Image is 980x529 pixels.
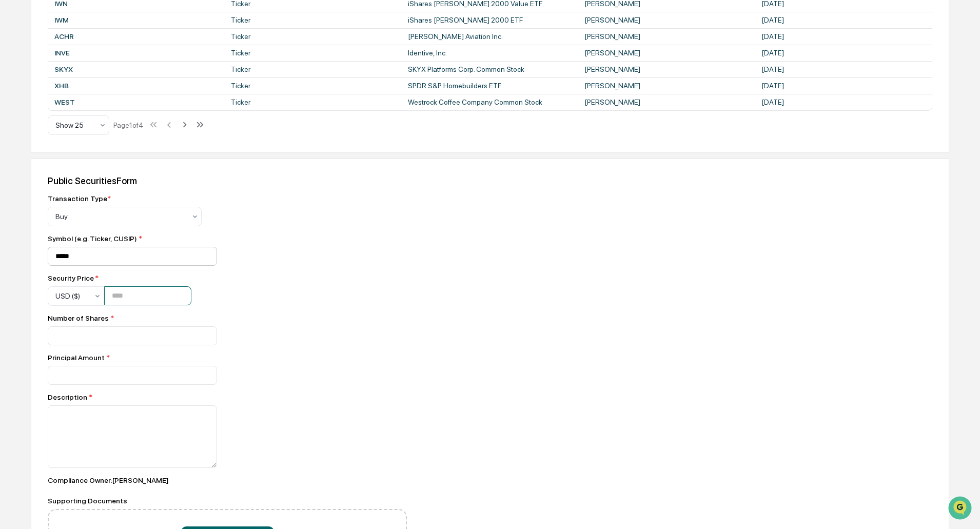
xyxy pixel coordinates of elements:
td: [DATE] [755,94,932,110]
span: Attestations [85,129,127,140]
td: Westrock Coffee Company Common Stock [402,94,578,110]
td: [PERSON_NAME] [578,45,755,61]
a: 🔎Data Lookup [6,145,69,163]
div: SKYX [54,65,219,73]
td: Ticker [225,45,401,61]
div: INVE [54,49,219,57]
a: 🖐️Preclearance [6,125,70,144]
div: Principal Amount [48,354,407,362]
div: Security Price [48,274,191,282]
button: Start new chat [174,82,187,94]
p: How can we help? [10,22,187,38]
div: Start new chat [35,79,168,89]
div: Description [48,393,407,401]
td: [DATE] [755,45,932,61]
td: [DATE] [755,28,932,45]
td: SKYX Platforms Corp. Common Stock [402,61,578,77]
div: Page 1 of 4 [113,121,144,129]
td: [PERSON_NAME] [578,12,755,28]
td: Ticker [225,94,401,110]
iframe: Open customer support [947,495,975,523]
td: [DATE] [755,12,932,28]
td: [PERSON_NAME] [578,28,755,45]
img: 1746055101610-c473b297-6a78-478c-a979-82029cc54cd1 [10,79,29,97]
td: [DATE] [755,61,932,77]
td: [PERSON_NAME] [578,94,755,110]
div: 🗄️ [74,130,83,139]
td: iShares [PERSON_NAME] 2000 ETF [402,12,578,28]
div: Supporting Documents [48,497,407,505]
td: [PERSON_NAME] [578,61,755,77]
span: Preclearance [21,129,66,140]
div: Public Securities Form [48,175,932,186]
td: Identive, Inc. [402,45,578,61]
a: 🗄️Attestations [70,125,131,144]
div: 🖐️ [10,130,18,139]
td: Ticker [225,12,401,28]
div: XHB [54,82,219,90]
span: Pylon [102,174,124,182]
td: Ticker [225,61,401,77]
div: WEST [54,98,219,106]
a: Powered byPylon [72,173,124,182]
div: Number of Shares [48,314,407,322]
div: We're available if you need us! [35,89,130,97]
div: Transaction Type [48,194,111,203]
td: [DATE] [755,77,932,94]
div: Compliance Owner : [PERSON_NAME] [48,476,407,484]
span: Data Lookup [21,149,65,159]
td: Ticker [225,28,401,45]
div: ACHR [54,32,219,41]
td: SPDR S&P Homebuilders ETF [402,77,578,94]
td: [PERSON_NAME] Aviation Inc. [402,28,578,45]
div: IWM [54,16,219,24]
td: Ticker [225,77,401,94]
div: 🔎 [10,150,18,158]
td: [PERSON_NAME] [578,77,755,94]
div: Symbol (e.g. Ticker, CUSIP) [48,234,407,243]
